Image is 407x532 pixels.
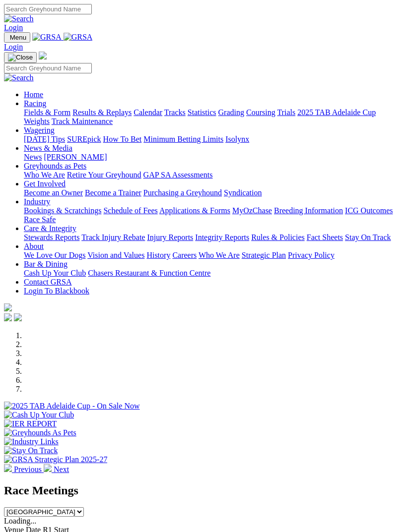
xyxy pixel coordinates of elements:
[8,54,33,61] img: Close
[24,269,403,278] div: Bar & Dining
[24,188,403,197] div: Get Involved
[24,153,42,161] a: News
[4,303,12,311] img: logo-grsa-white.png
[24,171,403,179] div: Greyhounds as Pets
[44,465,69,473] a: Next
[24,206,403,224] div: Industry
[4,63,92,73] input: Search
[67,135,101,143] a: SUREpick
[64,33,93,42] img: GRSA
[172,251,197,259] a: Careers
[218,108,244,117] a: Grading
[4,428,76,437] img: Greyhounds As Pets
[147,233,193,241] a: Injury Reports
[195,233,249,241] a: Integrity Reports
[4,464,12,472] img: chevron-left-pager-white.svg
[14,465,42,473] span: Previous
[87,251,144,259] a: Vision and Values
[4,73,34,82] img: Search
[4,402,140,411] img: 2025 TAB Adelaide Cup - On Sale Now
[4,437,59,446] img: Industry Links
[345,233,391,241] a: Stay On Track
[4,14,34,23] img: Search
[246,108,275,117] a: Coursing
[232,206,272,215] a: MyOzChase
[4,455,107,464] img: GRSA Strategic Plan 2025-27
[24,197,50,206] a: Industry
[24,233,79,241] a: Stewards Reports
[345,206,393,215] a: ICG Outcomes
[143,188,222,197] a: Purchasing a Greyhound
[24,117,50,125] a: Weights
[4,484,403,497] h2: Race Meetings
[4,313,12,321] img: facebook.svg
[242,251,286,259] a: Strategic Plan
[85,188,141,197] a: Become a Trainer
[24,251,403,260] div: About
[81,233,145,241] a: Track Injury Rebate
[24,287,89,295] a: Login To Blackbook
[39,52,47,59] img: logo-grsa-white.png
[4,446,58,455] img: Stay On Track
[146,251,170,259] a: History
[143,135,223,143] a: Minimum Betting Limits
[24,135,65,143] a: [DATE] Tips
[24,233,403,242] div: Care & Integrity
[24,251,85,259] a: We Love Our Dogs
[159,206,230,215] a: Applications & Forms
[103,135,142,143] a: How To Bet
[164,108,186,117] a: Tracks
[24,260,68,268] a: Bar & Dining
[24,126,55,134] a: Wagering
[4,411,74,419] img: Cash Up Your Club
[24,162,86,170] a: Greyhounds as Pets
[188,108,216,117] a: Statistics
[24,224,76,233] a: Care & Integrity
[277,108,295,117] a: Trials
[54,465,69,473] span: Next
[24,215,56,224] a: Race Safe
[4,517,36,525] span: Loading...
[274,206,343,215] a: Breeding Information
[44,464,52,472] img: chevron-right-pager-white.svg
[134,108,162,117] a: Calendar
[24,278,71,286] a: Contact GRSA
[143,171,213,179] a: GAP SA Assessments
[4,32,30,43] button: Toggle navigation
[88,269,210,277] a: Chasers Restaurant & Function Centre
[24,144,72,152] a: News & Media
[297,108,376,117] a: 2025 TAB Adelaide Cup
[4,465,44,473] a: Previous
[103,206,157,215] a: Schedule of Fees
[24,206,101,215] a: Bookings & Scratchings
[72,108,132,117] a: Results & Replays
[224,188,262,197] a: Syndication
[251,233,305,241] a: Rules & Policies
[4,43,23,51] a: Login
[14,313,22,321] img: twitter.svg
[24,108,403,126] div: Racing
[24,171,65,179] a: Who We Are
[24,108,70,117] a: Fields & Form
[24,90,43,99] a: Home
[32,33,62,42] img: GRSA
[52,117,113,125] a: Track Maintenance
[24,99,46,108] a: Racing
[199,251,240,259] a: Who We Are
[4,23,23,32] a: Login
[24,242,44,250] a: About
[44,153,107,161] a: [PERSON_NAME]
[24,188,83,197] a: Become an Owner
[24,135,403,144] div: Wagering
[24,153,403,162] div: News & Media
[288,251,335,259] a: Privacy Policy
[4,52,37,63] button: Toggle navigation
[67,171,141,179] a: Retire Your Greyhound
[4,4,92,14] input: Search
[307,233,343,241] a: Fact Sheets
[10,34,26,41] span: Menu
[225,135,249,143] a: Isolynx
[24,179,66,188] a: Get Involved
[4,419,57,428] img: IER REPORT
[24,269,86,277] a: Cash Up Your Club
